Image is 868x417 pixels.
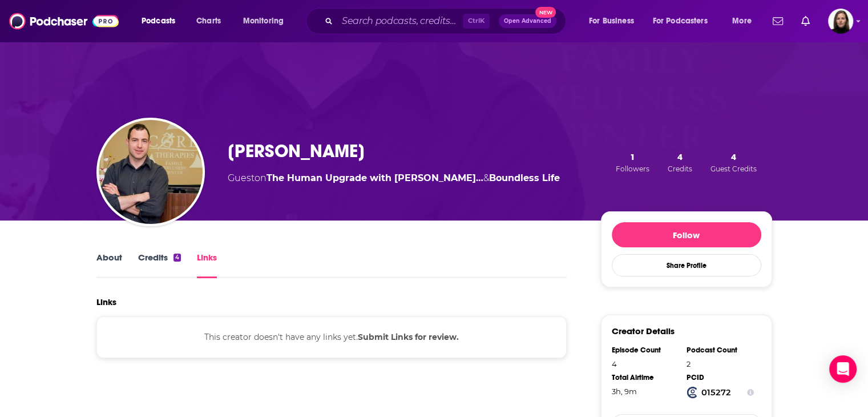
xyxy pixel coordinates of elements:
span: Charts [196,13,221,29]
span: This creator doesn't have any links yet. [204,332,459,342]
button: Show profile menu [828,9,853,34]
img: Podchaser Creator ID logo [687,387,698,398]
span: New [535,7,556,18]
button: Follow [612,222,761,247]
span: 1 [630,151,635,162]
div: Podcast Count [687,346,754,355]
button: 4Guest Credits [707,151,760,174]
span: Open Advanced [504,18,551,24]
a: The Human Upgrade with Dave Asprey [267,173,483,183]
span: More [732,13,752,29]
span: Guest Credits [710,165,757,173]
button: 4Credits [664,151,696,174]
div: Open Intercom Messenger [829,355,857,383]
a: Credits4 [138,252,181,278]
h2: Links [96,296,116,307]
div: 2 [687,359,754,368]
span: Followers [616,165,649,173]
button: open menu [581,12,648,30]
h3: Creator Details [612,326,675,336]
a: About [96,252,122,278]
a: Boundless Life [489,173,560,183]
button: open menu [134,12,190,30]
div: Episode Count [612,346,679,355]
button: open menu [235,12,298,30]
div: Total Airtime [612,373,679,382]
span: For Business [589,13,634,29]
a: Show notifications dropdown [797,11,814,31]
span: 3 hours, 9 minutes, 12 seconds [612,387,637,396]
span: & [483,173,489,183]
span: Ctrl K [463,14,490,29]
button: open menu [724,12,766,30]
button: open menu [645,12,724,30]
button: Open AdvancedNew [499,14,556,28]
span: For Podcasters [653,13,708,29]
button: Show Info [747,387,754,398]
div: Search podcasts, credits, & more... [317,8,577,34]
button: 1Followers [612,151,653,174]
span: 4 [677,151,683,162]
h3: [PERSON_NAME] [228,140,365,162]
div: 4 [173,254,181,262]
b: Submit Links for review. [358,332,459,342]
span: 4 [731,151,736,162]
input: Search podcasts, credits, & more... [337,12,463,30]
span: Guest [228,173,255,183]
img: Dr. Jason Sonners [99,120,203,224]
a: Show notifications dropdown [768,11,788,31]
span: Monitoring [243,13,284,29]
a: Links [197,252,217,278]
img: Podchaser - Follow, Share and Rate Podcasts [9,10,119,32]
span: Credits [668,165,692,173]
img: User Profile [828,9,853,34]
button: Share Profile [612,254,761,276]
span: Logged in as BevCat3 [828,9,853,34]
div: PCID [687,373,754,382]
div: 4 [612,359,679,368]
span: Podcasts [142,13,175,29]
strong: 015272 [701,387,731,398]
a: Charts [189,12,228,30]
span: on [255,173,483,183]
